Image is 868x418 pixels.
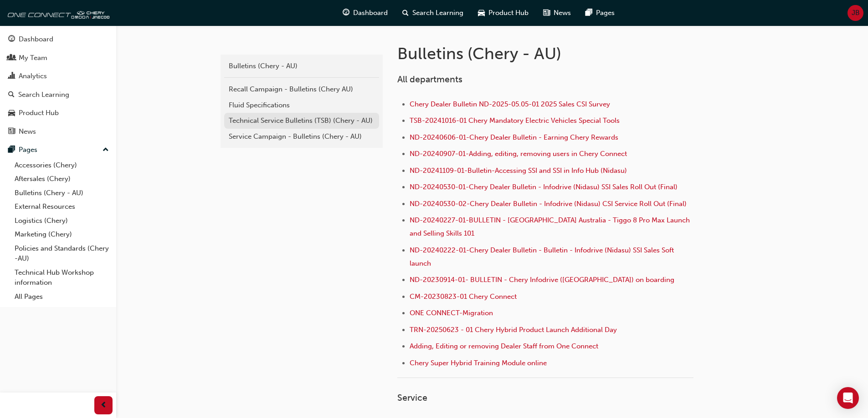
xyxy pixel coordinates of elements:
span: prev-icon [100,400,107,411]
a: search-iconSearch Learning [395,4,471,22]
a: Product Hub [4,105,113,121]
img: oneconnect [5,4,109,22]
span: Service [397,393,427,403]
a: Analytics [4,68,113,85]
div: Recall Campaign - Bulletins (Chery AU) [229,84,375,95]
a: news-iconNews [536,4,578,22]
div: Fluid Specifications [229,100,375,111]
span: news-icon [543,7,550,19]
a: ND-20241109-01-Bulletin-Accessing SSI and SSI in Info Hub (Nidasu) [410,166,627,175]
span: people-icon [8,54,15,62]
a: Accessories (Chery) [11,158,113,172]
a: CM-20230823-01 Chery Connect [410,292,517,301]
a: Marketing (Chery) [11,227,113,242]
a: ND-20240907-01-Adding, editing, removing users in Chery Connect [410,150,627,158]
a: car-iconProduct Hub [471,4,536,22]
span: guage-icon [8,35,15,44]
a: ND-20240606-01-Chery Dealer Bulletin - Earning Chery Rewards [410,133,618,141]
div: Dashboard [19,34,53,45]
a: Chery Dealer Bulletin ND-2025-05.05-01 2025 Sales CSI Survey [410,100,610,108]
a: Aftersales (Chery) [11,172,113,186]
a: My Team [4,50,113,66]
div: Pages [19,145,37,155]
span: JB [852,8,860,18]
a: ONE CONNECT-Migration [410,309,493,317]
a: All Pages [11,290,113,304]
div: Service Campaign - Bulletins (Chery - AU) [229,131,375,142]
a: TSB-20241016-01 Chery Mandatory Electric Vehicles Special Tools [410,116,620,125]
span: News [554,8,571,18]
h1: Bulletins (Chery - AU) [397,44,696,64]
a: News [4,123,113,140]
span: All departments [397,74,462,85]
div: My Team [19,53,47,63]
div: Analytics [19,71,47,81]
button: DashboardMy TeamAnalyticsSearch LearningProduct HubNews [4,29,113,141]
a: ND-20230914-01- BULLETIN - Chery Infodrive ([GEOGRAPHIC_DATA]) on boarding [410,276,674,284]
span: Product Hub [488,8,529,18]
span: chart-icon [8,72,15,81]
span: Search Learning [412,8,463,18]
span: car-icon [8,109,15,117]
a: pages-iconPages [578,4,622,22]
a: Logistics (Chery) [11,214,113,228]
a: External Resources [11,200,113,214]
span: Pages [596,8,615,18]
div: Search Learning [18,90,69,100]
a: Bulletins (Chery - AU) [11,186,113,200]
div: Bulletins (Chery - AU) [229,61,375,71]
a: Bulletins (Chery - AU) [224,58,379,74]
a: Chery Super Hybrid Training Module online [410,359,547,367]
a: guage-iconDashboard [335,4,395,22]
span: news-icon [8,128,15,136]
a: ND-20240530-01-Chery Dealer Bulletin - Infodrive (Nidasu) SSI Sales Roll Out (Final) [410,183,678,191]
span: search-icon [402,7,409,19]
div: News [19,126,36,137]
span: search-icon [8,91,15,99]
span: guage-icon [343,7,349,19]
button: Pages [4,141,113,158]
a: TRN-20250623 - 01 Chery Hybrid Product Launch Additional Day [410,326,617,334]
a: Service Campaign - Bulletins (Chery - AU) [224,129,379,145]
a: Recall Campaign - Bulletins (Chery AU) [224,81,379,97]
div: Technical Service Bulletins (TSB) (Chery - AU) [229,116,375,126]
a: Policies and Standards (Chery -AU) [11,242,113,266]
span: Dashboard [353,8,388,18]
a: Technical Hub Workshop information [11,266,113,290]
a: ND-20240530-02-Chery Dealer Bulletin - Infodrive (Nidasu) CSI Service Roll Out (Final) [410,200,687,208]
button: JB [847,5,863,21]
a: Dashboard [4,31,113,48]
div: Open Intercom Messenger [837,387,859,409]
a: Search Learning [4,86,113,103]
span: up-icon [103,144,109,156]
div: Product Hub [19,108,59,118]
span: pages-icon [8,146,15,154]
span: car-icon [478,7,485,19]
a: ND-20240227-01-BULLETIN - [GEOGRAPHIC_DATA] Australia - Tiggo 8 Pro Max Launch and Selling Skills... [410,216,692,237]
a: Fluid Specifications [224,97,379,113]
a: ND-20240222-01-Chery Dealer Bulletin - Bulletin - Infodrive (Nidasu) SSI Sales Soft launch [410,246,676,267]
a: Technical Service Bulletins (TSB) (Chery - AU) [224,113,379,129]
span: pages-icon [586,7,592,19]
a: Adding, Editing or removing Dealer Staff from One Connect [410,342,598,350]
